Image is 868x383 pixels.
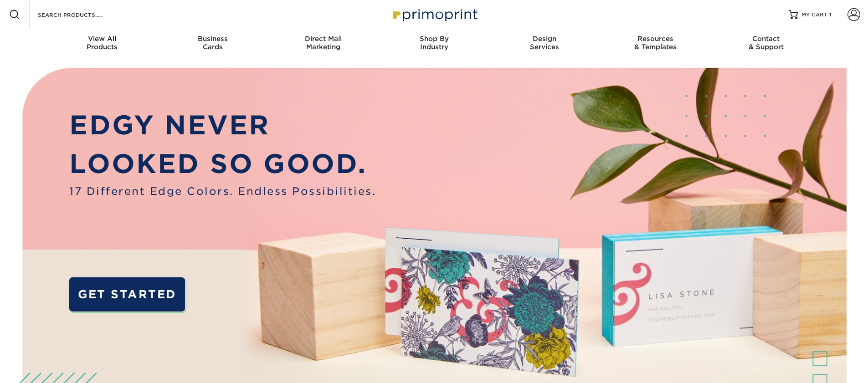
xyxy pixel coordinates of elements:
[37,9,126,20] input: SEARCH PRODUCTS.....
[268,35,379,51] div: Marketing
[711,29,822,58] a: Contact& Support
[801,11,827,19] span: MY CART
[600,35,711,43] span: Resources
[69,144,376,184] p: LOOKED SO GOOD.
[711,35,822,43] span: Contact
[69,106,376,145] p: EDGY NEVER
[600,29,711,58] a: Resources& Templates
[69,277,185,312] a: GET STARTED
[489,29,600,58] a: DesignServices
[711,35,822,51] div: & Support
[829,11,832,18] span: 1
[379,35,489,43] span: Shop By
[268,29,379,58] a: Direct MailMarketing
[389,5,480,24] img: Primoprint
[379,35,489,51] div: Industry
[157,35,268,43] span: Business
[600,35,711,51] div: & Templates
[489,35,600,43] span: Design
[157,29,268,58] a: BusinessCards
[489,35,600,51] div: Services
[69,184,376,199] span: 17 Different Edge Colors. Endless Possibilities.
[379,29,489,58] a: Shop ByIndustry
[157,35,268,51] div: Cards
[47,35,158,51] div: Products
[47,29,158,58] a: View AllProducts
[47,35,158,43] span: View All
[268,35,379,43] span: Direct Mail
